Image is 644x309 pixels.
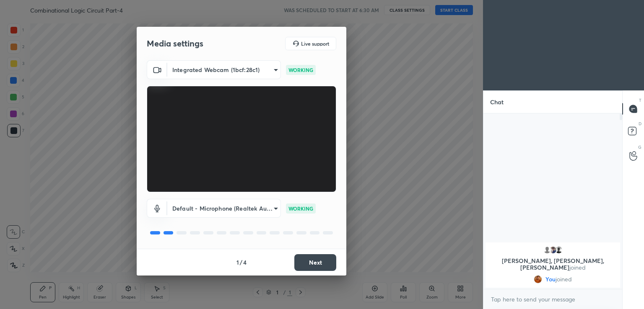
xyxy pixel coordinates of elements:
p: G [638,144,641,150]
span: joined [569,263,586,271]
div: Integrated Webcam (1bcf:28c1) [167,60,281,79]
h4: / [240,258,242,267]
img: 3 [549,246,557,254]
h4: 1 [236,258,239,267]
div: Integrated Webcam (1bcf:28c1) [167,199,281,218]
img: default.png [543,246,551,254]
img: 5786bad726924fb0bb2bae2edf64aade.jpg [534,275,542,283]
p: T [639,97,641,103]
button: Next [294,254,336,271]
p: [PERSON_NAME], [PERSON_NAME], [PERSON_NAME] [491,257,615,271]
div: grid [483,241,622,289]
p: D [639,121,641,127]
img: b55a1588e8044803b996dc616ce3f8ea.jpg [555,246,563,254]
h5: Live support [301,41,329,46]
p: WORKING [288,66,313,74]
span: You [545,276,556,283]
span: joined [556,276,572,283]
p: WORKING [288,205,313,212]
h4: 4 [243,258,247,267]
h2: Media settings [147,38,203,49]
p: Chat [483,91,510,113]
